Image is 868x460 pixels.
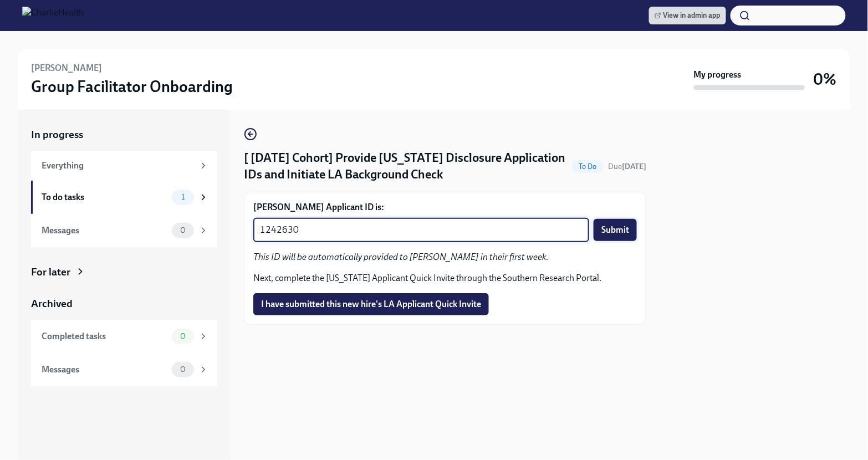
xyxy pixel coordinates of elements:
[42,224,167,237] div: Messages
[608,161,646,172] span: August 13th, 2025 10:00
[31,297,217,311] a: Archived
[175,193,191,201] span: 1
[42,191,167,203] div: To do tasks
[572,162,604,171] span: To Do
[814,69,837,89] h3: 0%
[31,127,217,142] a: In progress
[42,160,194,172] div: Everything
[594,219,637,241] button: Submit
[260,223,583,237] textarea: 1242630
[31,265,70,279] div: For later
[608,162,646,171] span: Due
[173,365,192,374] span: 0
[42,330,167,343] div: Completed tasks
[173,332,192,340] span: 0
[244,150,568,183] h4: [ [DATE] Cohort] Provide [US_STATE] Disclosure Application IDs and Initiate LA Background Check
[253,272,637,284] p: Next, complete the [US_STATE] Applicant Quick Invite through the Southern Research Portal.
[649,7,726,24] a: View in admin app
[31,62,102,74] h6: [PERSON_NAME]
[31,76,233,96] h3: Group Facilitator Onboarding
[253,293,489,315] button: I have submitted this new hire's LA Applicant Quick Invite
[31,214,217,247] a: Messages0
[31,265,217,279] a: For later
[261,299,481,310] span: I have submitted this new hire's LA Applicant Quick Invite
[31,320,217,353] a: Completed tasks0
[22,7,84,24] img: CharlieHealth
[31,353,217,386] a: Messages0
[253,252,549,262] em: This ID will be automatically provided to [PERSON_NAME] in their first week.
[622,162,646,171] strong: [DATE]
[42,364,167,376] div: Messages
[253,201,637,213] label: [PERSON_NAME] Applicant ID is:
[31,151,217,181] a: Everything
[31,181,217,214] a: To do tasks1
[694,69,742,81] strong: My progress
[655,10,721,21] span: View in admin app
[601,224,629,236] span: Submit
[173,226,192,234] span: 0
